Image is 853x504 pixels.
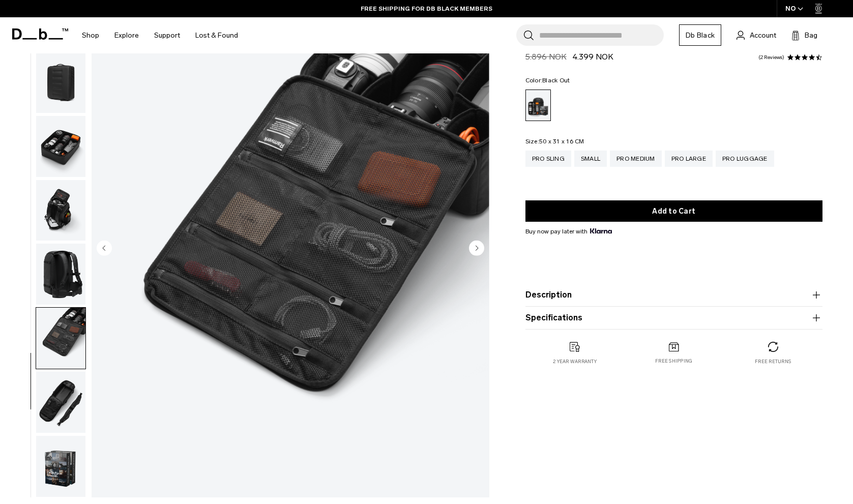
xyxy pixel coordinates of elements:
a: Pro Large [665,151,713,167]
a: Explore [114,17,139,53]
img: Photo Pro Medium Bundle [36,52,85,113]
button: Photo Pro Medium Bundle [36,243,86,305]
p: Free returns [755,358,791,365]
a: Pro Medium [610,151,662,167]
img: {"height" => 20, "alt" => "Klarna"} [590,228,612,233]
img: Photo Pro Medium Bundle [36,116,85,177]
li: 9 / 11 [92,1,489,497]
a: 2 reviews [758,55,784,60]
a: Db Black [679,24,721,46]
p: 2 year warranty [553,358,597,365]
button: Specifications [525,312,822,324]
button: Photo Pro Medium Bundle [36,51,86,113]
img: Photo Pro Medium Bundle [36,244,85,305]
span: Buy now pay later with [525,227,612,236]
button: Photo Pro Medium Bundle [36,115,86,177]
button: Next slide [469,240,484,257]
a: Pro Luggage [716,151,774,167]
a: Black Out [525,90,551,121]
p: Free shipping [655,358,692,365]
button: Previous slide [97,240,112,257]
img: Photo Pro Medium Bundle [36,308,85,369]
a: Lost & Found [195,17,238,53]
legend: Color: [525,77,570,83]
button: Photo Pro Medium Bundle [36,307,86,369]
button: Photo Pro Medium Bundle [36,435,86,497]
span: Black Out [542,77,570,84]
s: 5.896 NOK [525,52,567,62]
img: Photo Pro Medium Bundle [36,372,85,433]
a: Pro Sling [525,151,571,167]
a: Shop [82,17,99,53]
button: Photo Pro Medium Bundle [36,371,86,433]
button: Description [525,289,822,301]
img: Photo Pro Medium Bundle [36,436,85,497]
legend: Size: [525,138,584,144]
button: Add to Cart [525,200,822,222]
span: Bag [805,30,817,41]
span: 50 x 31 x 16 CM [539,138,584,145]
span: Account [750,30,776,41]
img: Photo Pro Medium Bundle [92,1,489,497]
button: Bag [791,29,817,41]
a: Support [154,17,180,53]
nav: Main Navigation [74,17,246,53]
img: Photo Pro Medium Bundle [36,180,85,241]
a: FREE SHIPPING FOR DB BLACK MEMBERS [361,4,492,13]
button: Photo Pro Medium Bundle [36,180,86,242]
a: Account [737,29,776,41]
span: 4.399 NOK [573,52,613,62]
a: Small [574,151,607,167]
